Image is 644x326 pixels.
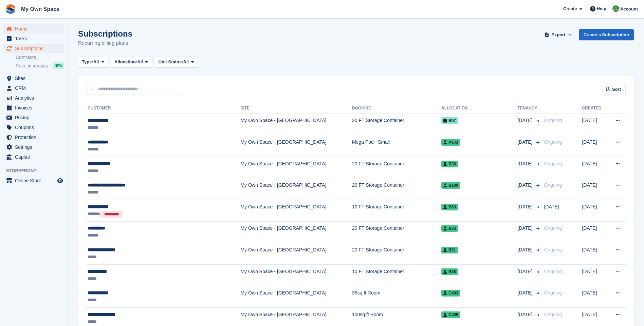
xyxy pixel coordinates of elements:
[582,103,607,114] th: Created
[582,200,607,222] td: [DATE]
[240,264,352,286] td: My Own Space - [GEOGRAPHIC_DATA]
[3,83,64,93] a: menu
[352,264,441,286] td: 10 FT Storage Container
[240,103,352,114] th: Site
[3,142,64,152] a: menu
[544,247,562,252] span: Ongoing
[582,264,607,286] td: [DATE]
[544,312,562,317] span: Ongoing
[3,133,64,142] a: menu
[517,139,534,146] span: [DATE]
[544,161,562,166] span: Ongoing
[137,59,143,65] span: All
[5,4,16,14] img: stora-icon-8386f47178a22dfd0bd8f6a31ec36ba5ce8667c1dd55bd0f319d3a0aa187defe.svg
[517,225,534,232] span: [DATE]
[352,135,441,157] td: Mega Pod - Small
[114,59,137,65] span: Allocation:
[15,24,56,34] span: Home
[544,182,562,188] span: Ongoing
[240,286,352,308] td: My Own Space - [GEOGRAPHIC_DATA]
[441,225,458,232] span: B33
[612,5,619,12] img: Paula Harris
[582,114,607,135] td: [DATE]
[82,59,93,65] span: Type:
[441,311,460,318] span: C455
[240,243,352,265] td: My Own Space - [GEOGRAPHIC_DATA]
[15,34,56,43] span: Tasks
[15,152,56,162] span: Capital
[3,34,64,43] a: menu
[15,176,56,185] span: Online Store
[352,221,441,243] td: 20 FT Storage Container
[3,176,64,185] a: menu
[544,139,562,145] span: Ongoing
[544,29,573,40] button: Export
[3,103,64,113] a: menu
[612,86,621,93] span: Sort
[352,200,441,222] td: 10 FT Storage Container
[582,286,607,308] td: [DATE]
[3,152,64,162] a: menu
[517,182,534,189] span: [DATE]
[240,157,352,178] td: My Own Space - [GEOGRAPHIC_DATA]
[3,113,64,122] a: menu
[441,161,458,167] span: B30
[517,160,534,167] span: [DATE]
[183,59,189,65] span: All
[544,204,559,209] span: [DATE]
[517,117,534,124] span: [DATE]
[111,57,152,68] button: Allocation: All
[544,118,562,123] span: Ongoing
[517,203,534,210] span: [DATE]
[78,39,132,47] p: Recurring billing plans
[3,74,64,83] a: menu
[240,178,352,200] td: My Own Space - [GEOGRAPHIC_DATA]
[441,204,458,210] span: B63
[15,113,56,122] span: Pricing
[544,269,562,274] span: Ongoing
[6,167,68,174] span: Storefront
[86,103,240,114] th: Customer
[3,44,64,53] a: menu
[15,74,56,83] span: Sites
[3,24,64,34] a: menu
[240,114,352,135] td: My Own Space - [GEOGRAPHIC_DATA]
[78,29,132,38] h1: Subscriptions
[16,54,64,61] a: Contracts
[551,32,565,38] span: Export
[53,62,64,69] div: NEW
[579,29,634,40] a: Create a Subscription
[582,135,607,157] td: [DATE]
[352,286,441,308] td: 35sq.ft Room
[352,103,441,114] th: Booking
[517,268,534,275] span: [DATE]
[352,178,441,200] td: 20 FT Storage Container
[18,3,62,15] a: My Own Space
[16,62,64,69] a: Price increases NEW
[441,268,458,275] span: B38
[563,5,577,12] span: Create
[15,93,56,103] span: Analytics
[16,63,48,69] span: Price increases
[441,103,517,114] th: Allocation
[582,178,607,200] td: [DATE]
[441,182,460,189] span: B100
[3,123,64,132] a: menu
[544,225,562,231] span: Ongoing
[441,117,458,124] span: B97
[517,246,534,253] span: [DATE]
[15,133,56,142] span: Protection
[240,221,352,243] td: My Own Space - [GEOGRAPHIC_DATA]
[3,93,64,103] a: menu
[597,5,606,12] span: Help
[352,157,441,178] td: 20 FT Storage Container
[352,243,441,265] td: 20 FT Storage Container
[582,221,607,243] td: [DATE]
[240,200,352,222] td: My Own Space - [GEOGRAPHIC_DATA]
[93,59,99,65] span: All
[441,290,460,297] span: C483
[352,114,441,135] td: 20 FT Storage Container
[441,139,460,146] span: P303
[15,103,56,113] span: Invoices
[15,83,56,93] span: CRM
